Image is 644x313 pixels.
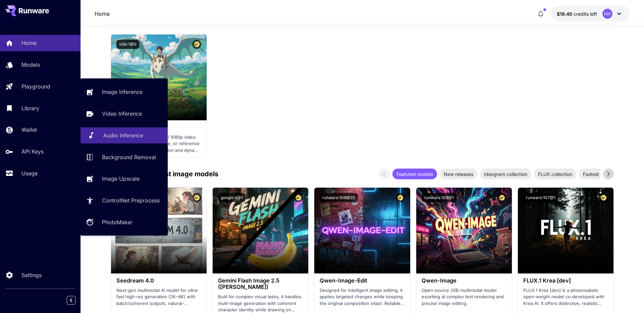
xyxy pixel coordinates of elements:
p: Background Removal [102,153,156,161]
p: Home [95,10,110,18]
button: Certified Model – Vetted for best performance and includes a commercial license. [497,193,506,202]
h3: Qwen-Image-Edit [320,277,405,284]
button: Certified Model – Vetted for best performance and includes a commercial license. [294,193,303,202]
p: ControlNet Preprocess [102,196,160,204]
span: Fastest models [579,171,620,178]
p: Playground [21,82,50,90]
span: New releases [440,171,477,178]
h3: Gemini Flash Image 2.5 ([PERSON_NAME]) [218,277,303,290]
img: alt [518,188,613,273]
a: PhotoMaker [80,214,168,231]
button: Certified Model – Vetted for best performance and includes a commercial license. [192,40,201,49]
a: Background Removal [80,149,168,165]
span: credits left [574,11,597,17]
span: $19.40 [557,11,574,17]
p: Designed for intelligent image editing, it applies targeted changes while keeping the original co... [320,287,405,307]
p: PhotoMaker [102,218,132,226]
p: API Keys [21,147,44,155]
p: Usage [21,169,38,177]
span: FLUX collection [534,171,576,178]
button: Certified Model – Vetted for best performance and includes a commercial license. [396,193,405,202]
button: runware:107@1 [523,193,558,202]
p: Next-gen multimodal AI model for ultra-fast high-res generation (2K–4K) with batch/coherent outpu... [116,287,201,307]
button: runware:108@20 [320,193,358,202]
button: google:4@1 [218,193,246,202]
a: Audio Inference [80,127,168,144]
div: $19.3959 [557,10,597,17]
div: HH [602,9,612,19]
a: ControlNet Preprocess [80,192,168,209]
p: Library [21,104,39,112]
div: Collapse sidebar [72,294,80,306]
button: Certified Model – Vetted for best performance and includes a commercial license. [192,193,201,202]
img: alt [416,188,512,273]
p: Models [21,61,40,69]
p: Audio Inference [103,131,143,139]
a: Image Inference [80,84,168,100]
p: Open‑source 20B multimodal model excelling at complex text rendering and precise image editing. [422,287,506,307]
img: alt [314,188,410,273]
a: Video Inference [80,106,168,122]
p: Video Inference [102,110,142,118]
h3: Qwen-Image [422,277,506,284]
p: Wallet [21,126,37,134]
span: Ideogram collection [480,171,531,178]
p: Settings [21,271,42,279]
a: Image Upscale [80,171,168,187]
button: runware:108@1 [422,193,457,202]
button: vidu:1@0 [116,40,139,49]
h3: FLUX.1 Krea [dev] [523,277,608,284]
p: FLUX.1 Krea [dev] is a photorealistic open-weight model co‑developed with Krea AI. It offers dist... [523,287,608,307]
p: Home [21,39,37,47]
p: Image Upscale [102,175,140,183]
nav: breadcrumb [95,10,110,18]
img: alt [111,35,207,120]
button: $19.3959 [550,6,630,21]
p: Image Inference [102,88,143,96]
button: Collapse sidebar [67,296,75,305]
button: Certified Model – Vetted for best performance and includes a commercial license. [599,193,608,202]
img: alt [213,188,308,273]
span: Featured models [392,171,437,178]
h3: Seedream 4.0 [116,277,201,284]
